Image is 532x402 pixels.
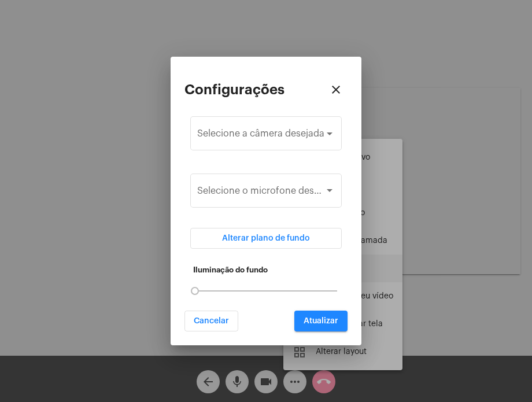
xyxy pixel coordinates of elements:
button: Alterar plano de fundo [190,228,342,249]
span: Cancelar [194,317,229,325]
button: Cancelar [184,311,238,331]
mat-icon: close [329,83,343,97]
h5: Iluminação do fundo [193,266,339,274]
button: Atualizar [294,311,348,331]
span: Alterar plano de fundo [222,234,310,242]
span: Atualizar [304,317,338,325]
h2: Configurações [184,82,285,97]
